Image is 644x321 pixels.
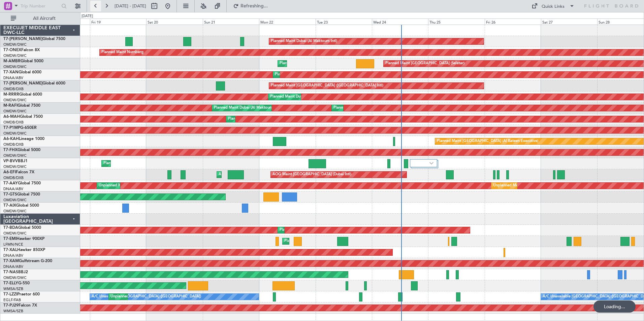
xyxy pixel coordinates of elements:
[203,19,259,25] div: Sun 21
[3,42,27,47] a: OMDW/DWC
[541,19,597,25] div: Sat 27
[240,4,268,8] span: Refreshing...
[3,137,19,141] span: A6-KAH
[3,248,17,252] span: T7-XAL
[3,109,27,114] a: OMDW/DWC
[493,181,593,191] div: Unplanned Maint [GEOGRAPHIC_DATA] (Al Maktoum Intl)
[219,170,238,180] div: AOG Maint
[485,19,541,25] div: Fri 26
[3,93,42,97] a: M-RRRRGlobal 6000
[3,192,17,197] span: T7-GTS
[3,304,37,308] a: T7-PJ29Falcon 7X
[146,19,202,25] div: Sat 20
[3,148,40,152] a: T7-FHXGlobal 5000
[115,3,146,9] span: [DATE] - [DATE]
[3,304,19,308] span: T7-PJ29
[3,281,30,285] a: T7-ELLYG-550
[3,70,19,74] span: T7-XAN
[3,253,23,258] a: DNAA/ABV
[3,226,18,230] span: T7-BDA
[272,170,351,180] div: AOG Maint [GEOGRAPHIC_DATA] (Dubai Intl)
[3,70,41,74] a: T7-XANGlobal 6000
[3,53,27,58] a: OMDW/DWC
[3,159,28,163] a: VP-BVVBBJ1
[3,297,21,302] a: EGLF/FAB
[3,204,16,208] span: T7-AIX
[3,115,43,119] a: A6-MAHGlobal 7500
[3,104,40,108] a: M-RAFIGlobal 7500
[3,226,41,230] a: T7-BDAGlobal 5000
[3,81,65,85] a: T7-[PERSON_NAME]Global 6000
[3,64,27,69] a: OMDW/DWC
[82,13,93,19] div: [DATE]
[429,162,433,165] img: arrow-gray.svg
[3,259,52,263] a: T7-XAMGulfstream G-200
[3,153,27,158] a: OMDW/DWC
[3,242,23,247] a: LFMN/NCE
[230,1,270,11] button: Refreshing...
[280,59,346,69] div: Planned Maint Dubai (Al Maktoum Intl)
[214,103,280,113] div: Planned Maint Dubai (Al Maktoum Intl)
[3,98,27,103] a: OMDW/DWC
[3,59,43,63] a: M-AMBRGlobal 5000
[3,159,18,163] span: VP-BVV
[3,181,41,185] a: T7-AAYGlobal 7500
[3,104,18,108] span: M-RAFI
[3,75,23,80] a: DNAA/ABV
[90,19,146,25] div: Fri 19
[3,264,23,269] a: DNAA/ABV
[270,92,336,102] div: Planned Maint Dubai (Al Maktoum Intl)
[372,19,428,25] div: Wed 24
[333,103,400,113] div: Planned Maint Dubai (Al Maktoum Intl)
[3,120,24,125] a: OMDB/DXB
[3,237,44,241] a: T7-EMIHawker 900XP
[3,275,27,280] a: OMDW/DWC
[3,164,27,169] a: OMDW/DWC
[3,204,39,208] a: T7-AIXGlobal 5000
[99,181,198,191] div: Unplanned Maint [GEOGRAPHIC_DATA] (Al Maktoum Intl)
[3,170,34,174] a: A6-EFIFalcon 7X
[275,70,341,80] div: Planned Maint Dubai (Al Maktoum Intl)
[228,114,341,124] div: Planned Maint [GEOGRAPHIC_DATA] ([GEOGRAPHIC_DATA] Intl)
[271,36,337,46] div: Planned Maint Dubai (Al Maktoum Intl)
[3,48,21,52] span: T7-ONEX
[3,209,27,214] a: OMDW/DWC
[280,225,346,235] div: Planned Maint Dubai (Al Maktoum Intl)
[101,47,143,58] div: Planned Maint Nurnberg
[3,309,23,314] a: WMSA/SZB
[593,300,636,313] div: Loading...
[3,292,17,296] span: T7-LZZI
[3,115,20,119] span: A6-MAH
[3,48,40,52] a: T7-ONEXFalcon 8X
[3,231,27,236] a: OMDW/DWC
[103,158,170,169] div: Planned Maint Dubai (Al Maktoum Intl)
[3,259,19,263] span: T7-XAM
[3,126,37,130] a: T7-P1MPG-650ER
[528,1,578,11] button: Quick Links
[3,192,40,197] a: T7-GTSGlobal 7500
[3,181,18,185] span: T7-AAY
[3,270,28,274] a: T7-NASBBJ2
[3,81,42,85] span: T7-[PERSON_NAME]
[7,13,73,24] button: All Aircraft
[385,59,464,69] div: Planned Maint [GEOGRAPHIC_DATA] (Seletar)
[3,286,23,291] a: WMSA/SZB
[428,19,484,25] div: Thu 25
[3,142,24,147] a: OMDB/DXB
[3,86,24,92] a: OMDB/DXB
[316,19,372,25] div: Tue 23
[3,131,27,136] a: OMDW/DWC
[3,175,24,180] a: OMDB/DXB
[3,137,44,141] a: A6-KAHLineage 1000
[3,270,18,274] span: T7-NAS
[259,19,315,25] div: Mon 22
[3,248,45,252] a: T7-XALHawker 850XP
[3,37,65,41] a: T7-[PERSON_NAME]Global 7500
[3,237,17,241] span: T7-EMI
[3,37,42,41] span: T7-[PERSON_NAME]
[18,16,71,21] span: All Aircraft
[3,186,23,191] a: DNAA/ABV
[3,59,21,63] span: M-AMBR
[271,81,383,91] div: Planned Maint [GEOGRAPHIC_DATA] ([GEOGRAPHIC_DATA] Intl)
[3,170,16,174] span: A6-EFI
